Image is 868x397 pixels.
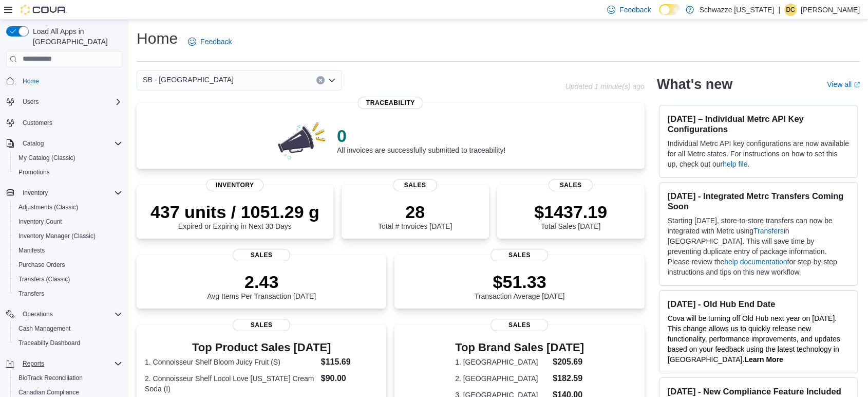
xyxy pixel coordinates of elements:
button: Operations [18,308,57,320]
a: help documentation [724,258,787,266]
button: Cash Management [10,321,126,336]
p: $1437.19 [534,202,607,222]
button: Inventory [18,187,52,199]
span: Traceability [358,97,423,109]
span: Manifests [18,246,45,255]
button: Purchase Orders [10,258,126,272]
span: Inventory Manager (Classic) [18,232,96,240]
span: Catalog [23,139,44,148]
span: Transfers [18,290,44,298]
span: Sales [233,319,290,331]
span: Sales [490,249,548,261]
dt: 1. Connoisseur Shelf Bloom Juicy Fruit (S) [145,357,317,367]
span: Cova will be turning off Old Hub next year on [DATE]. This change allows us to quickly release ne... [668,314,840,364]
a: BioTrack Reconciliation [14,372,87,384]
span: Transfers (Classic) [18,275,70,283]
a: View allExternal link [827,80,860,88]
span: Home [23,77,39,85]
div: Total # Invoices [DATE] [378,202,452,230]
span: Sales [393,179,437,191]
div: Expired or Expiring in Next 30 Days [150,202,319,230]
p: 2.43 [207,272,316,292]
span: Purchase Orders [18,261,65,269]
p: 28 [378,202,452,222]
span: Inventory [206,179,263,191]
a: Learn More [744,355,783,364]
a: Inventory Manager (Classic) [14,230,100,242]
span: My Catalog (Classic) [14,152,122,164]
span: Dc [786,4,795,16]
button: Users [2,95,126,109]
span: Canadian Compliance [18,388,79,396]
dd: $182.59 [553,372,584,385]
span: Reports [23,359,44,368]
button: Operations [2,307,126,321]
button: Transfers (Classic) [10,272,126,286]
h1: Home [137,28,178,49]
button: Transfers [10,286,126,301]
button: Home [2,74,126,88]
dt: 2. Connoisseur Shelf Locol Love [US_STATE] Cream Soda (I) [145,373,317,394]
span: Cash Management [14,322,122,335]
div: Daniel castillo [784,4,797,16]
span: My Catalog (Classic) [18,154,76,162]
h3: Top Brand Sales [DATE] [455,341,584,354]
h3: Top Product Sales [DATE] [145,341,378,354]
button: Adjustments (Classic) [10,200,126,214]
span: Feedback [200,37,232,47]
span: Customers [18,116,122,129]
span: Inventory [18,187,122,199]
button: BioTrack Reconciliation [10,371,126,385]
div: Total Sales [DATE] [534,202,607,230]
a: Customers [18,117,56,129]
span: Sales [490,319,548,331]
span: Sales [233,249,290,261]
h2: What's new [657,76,732,93]
p: Starting [DATE], store-to-store transfers can now be integrated with Metrc using in [GEOGRAPHIC_D... [668,215,849,277]
button: Manifests [10,243,126,258]
p: 437 units / 1051.29 g [150,202,319,222]
svg: External link [854,82,860,88]
img: Cova [21,5,67,15]
span: Customers [23,119,52,127]
p: 0 [337,125,505,146]
dt: 1. [GEOGRAPHIC_DATA] [455,357,549,367]
a: Traceabilty Dashboard [14,337,84,349]
a: Cash Management [14,322,74,335]
span: Inventory Manager (Classic) [14,230,122,242]
h3: [DATE] - Old Hub End Date [668,299,849,309]
h3: [DATE] - Integrated Metrc Transfers Coming Soon [668,191,849,211]
span: Feedback [619,5,651,15]
a: Transfers [753,227,784,235]
a: Promotions [14,166,54,178]
button: Reports [18,357,48,370]
span: Purchase Orders [14,259,122,271]
span: Traceabilty Dashboard [18,339,80,347]
button: Open list of options [328,76,336,84]
dd: $90.00 [321,372,379,385]
button: Inventory Manager (Classic) [10,229,126,243]
button: Catalog [18,137,48,150]
a: Home [18,75,43,87]
span: Transfers (Classic) [14,273,122,285]
span: Inventory Count [18,218,62,226]
div: Avg Items Per Transaction [DATE] [207,272,316,300]
a: Manifests [14,244,49,257]
a: Adjustments (Classic) [14,201,82,213]
p: $51.33 [475,272,565,292]
dt: 2. [GEOGRAPHIC_DATA] [455,373,549,384]
h3: [DATE] – Individual Metrc API Key Configurations [668,114,849,134]
span: BioTrack Reconciliation [14,372,122,384]
span: Load All Apps in [GEOGRAPHIC_DATA] [29,26,122,47]
span: SB - [GEOGRAPHIC_DATA] [143,74,234,86]
span: Operations [23,310,53,318]
span: Promotions [14,166,122,178]
div: Transaction Average [DATE] [475,272,565,300]
span: Users [23,98,39,106]
button: Inventory Count [10,214,126,229]
dd: $115.69 [321,356,379,368]
span: BioTrack Reconciliation [18,374,83,382]
a: help file [723,160,747,168]
p: | [778,4,780,16]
